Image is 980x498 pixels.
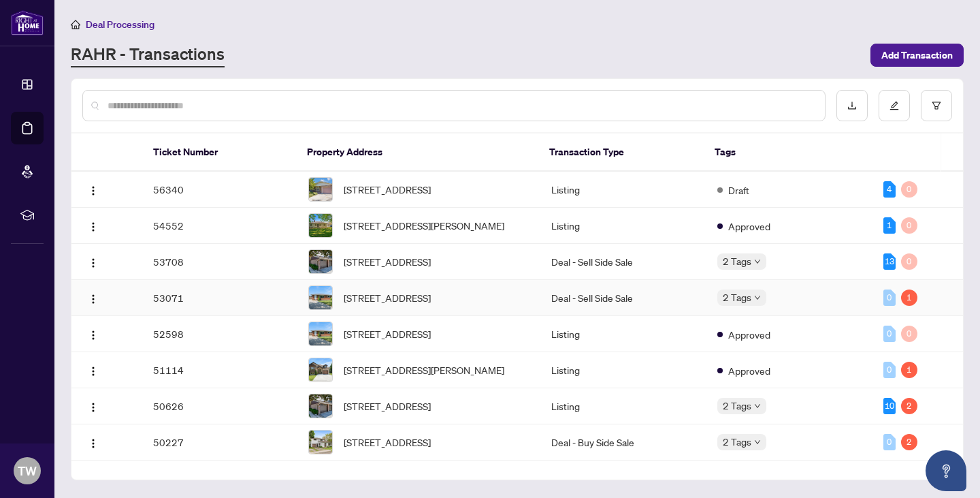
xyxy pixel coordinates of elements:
div: 1 [883,217,896,234]
span: [STREET_ADDRESS] [344,399,431,414]
button: Logo [82,359,104,381]
th: Transaction Type [538,134,704,172]
span: down [754,439,761,446]
img: Logo [88,221,99,232]
span: 2 Tags [723,290,751,305]
span: Approved [728,363,770,378]
span: Draft [728,183,749,198]
td: Listing [540,352,706,388]
div: 0 [901,181,917,198]
span: [STREET_ADDRESS] [344,254,431,269]
div: 2 [901,398,917,414]
img: thumbnail-img [309,250,332,273]
img: thumbnail-img [309,178,332,201]
button: download [836,90,868,121]
img: Logo [88,402,99,413]
img: thumbnail-img [309,286,332,309]
span: Approved [728,219,770,234]
td: 50626 [142,388,297,424]
td: Deal - Buy Side Sale [540,424,706,461]
td: Listing [540,388,706,424]
td: Deal - Sell Side Sale [540,244,706,280]
div: 0 [901,253,917,270]
img: thumbnail-img [309,358,332,382]
div: 0 [883,434,896,450]
img: Logo [88,258,99,268]
button: edit [879,90,910,121]
div: 0 [883,326,896,342]
button: Open asap [926,450,966,491]
div: 4 [883,181,896,198]
button: Logo [82,395,104,417]
div: 1 [901,290,917,306]
img: Logo [88,330,99,341]
span: [STREET_ADDRESS] [344,435,431,450]
td: Listing [540,172,706,208]
div: 1 [901,362,917,378]
button: Add Transaction [870,44,964,67]
img: Logo [88,366,99,377]
img: logo [11,10,44,35]
td: Listing [540,208,706,244]
span: down [754,294,761,301]
td: 54552 [142,208,297,244]
td: Deal - Sell Side Sale [540,280,706,316]
img: thumbnail-img [309,322,332,345]
img: Logo [88,294,99,305]
img: Logo [88,185,99,196]
button: Logo [82,178,104,200]
button: filter [921,90,952,121]
span: down [754,258,761,265]
button: Logo [82,431,104,453]
img: thumbnail-img [309,431,332,454]
span: 2 Tags [723,398,751,414]
button: Logo [82,323,104,345]
span: down [754,403,761,409]
th: Tags [704,134,869,172]
td: 50227 [142,424,297,461]
div: 2 [901,434,917,450]
th: Property Address [296,134,538,172]
a: RAHR - Transactions [71,43,225,67]
th: Ticket Number [142,134,297,172]
button: Logo [82,251,104,273]
td: 56340 [142,172,297,208]
span: 2 Tags [723,253,751,269]
div: 13 [883,253,896,270]
img: Logo [88,438,99,449]
span: Add Transaction [881,44,953,66]
div: 0 [901,217,917,234]
div: 0 [901,326,917,342]
span: Deal Processing [86,18,154,31]
span: 2 Tags [723,434,751,450]
td: 51114 [142,352,297,388]
span: home [71,20,80,29]
span: [STREET_ADDRESS] [344,182,431,197]
span: [STREET_ADDRESS][PERSON_NAME] [344,362,504,377]
td: 53708 [142,244,297,280]
td: 52598 [142,316,297,352]
div: 0 [883,362,896,378]
img: thumbnail-img [309,214,332,237]
span: download [847,101,857,110]
img: thumbnail-img [309,394,332,418]
span: [STREET_ADDRESS][PERSON_NAME] [344,218,504,233]
button: Logo [82,287,104,309]
span: TW [18,461,37,480]
div: 0 [883,290,896,306]
div: 10 [883,398,896,414]
span: edit [889,101,899,110]
button: Logo [82,215,104,236]
span: [STREET_ADDRESS] [344,326,431,341]
span: Approved [728,327,770,342]
td: 53071 [142,280,297,316]
span: [STREET_ADDRESS] [344,290,431,305]
span: filter [932,101,941,110]
td: Listing [540,316,706,352]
